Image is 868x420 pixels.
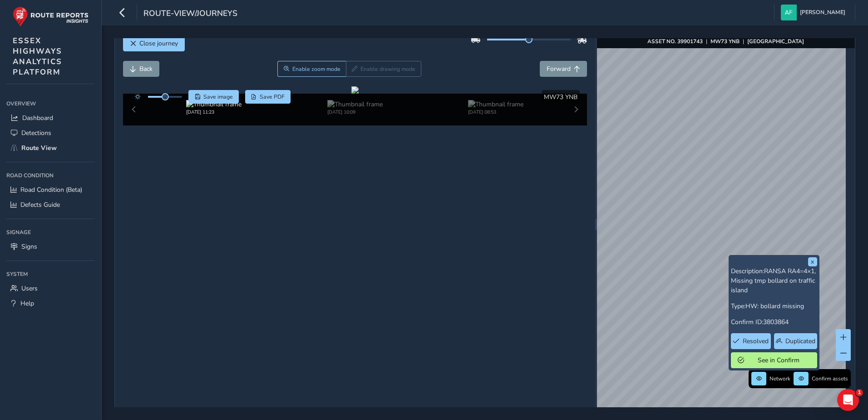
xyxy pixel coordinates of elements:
[6,197,95,212] a: Defects Guide
[188,90,239,104] button: Save
[731,266,817,295] p: Description:
[812,375,848,382] span: Confirm assets
[123,61,159,77] button: Back
[731,352,817,368] button: See in Confirm
[6,169,95,182] div: Road Condition
[6,182,95,197] a: Road Condition (Beta)
[769,375,790,382] span: Network
[731,301,817,311] p: Type:
[747,38,804,45] strong: [GEOGRAPHIC_DATA]
[13,6,89,27] img: rr logo
[731,317,817,327] p: Confirm ID:
[647,38,804,45] div: | |
[468,109,523,115] div: [DATE] 08:53
[20,299,34,308] span: Help
[139,39,178,48] span: Close journey
[123,35,185,51] button: Close journey
[292,65,340,73] span: Enable zoom mode
[540,61,587,77] button: Forward
[20,185,82,194] span: Road Condition (Beta)
[731,267,816,295] span: RANSA RA4=4×1, Missing tmp bollard on traffic island
[800,5,845,20] span: [PERSON_NAME]
[186,109,242,115] div: [DATE] 11:23
[21,144,57,152] span: Route View
[6,296,95,311] a: Help
[544,93,577,101] span: MW73 YNB
[6,239,95,254] a: Signs
[6,110,95,125] a: Dashboard
[327,109,383,115] div: [DATE] 10:09
[6,140,95,155] a: Route View
[20,200,60,209] span: Defects Guide
[808,257,817,266] button: x
[647,38,703,45] strong: ASSET NO. 39901743
[785,337,815,345] span: Duplicated
[6,97,95,110] div: Overview
[13,35,62,77] span: ESSEX HIGHWAYS ANALYTICS PLATFORM
[710,38,740,45] strong: MW73 YNB
[260,93,285,100] span: Save PDF
[781,5,848,20] button: [PERSON_NAME]
[6,267,95,281] div: System
[747,356,810,365] span: See in Confirm
[203,93,233,100] span: Save image
[468,100,523,109] img: Thumbnail frame
[277,61,346,77] button: Zoom
[21,284,38,293] span: Users
[6,125,95,140] a: Detections
[143,8,237,20] span: route-view/journeys
[327,100,383,109] img: Thumbnail frame
[6,225,95,239] div: Signage
[186,100,242,109] img: Thumbnail frame
[21,242,37,251] span: Signs
[774,333,817,349] button: Duplicated
[743,337,769,345] span: Resolved
[731,333,771,349] button: Resolved
[21,129,51,137] span: Detections
[22,114,53,122] span: Dashboard
[745,302,804,310] span: HW: bollard missing
[763,318,789,326] span: 3803864
[837,389,859,411] iframe: Intercom live chat
[139,65,153,73] span: Back
[547,65,571,73] span: Forward
[781,5,797,20] img: diamond-layout
[6,281,95,296] a: Users
[245,90,291,104] button: PDF
[856,389,863,396] span: 1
